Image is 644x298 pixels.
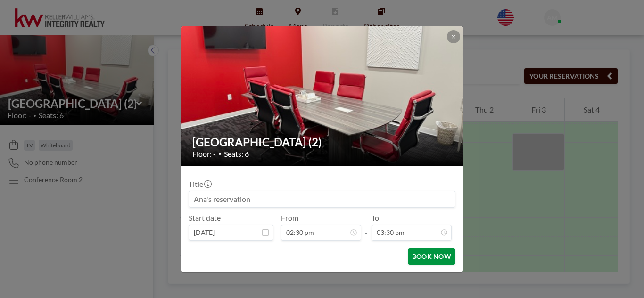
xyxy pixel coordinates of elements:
button: BOOK NOW [408,248,455,265]
label: Title [189,179,211,189]
label: To [372,213,379,223]
label: Start date [189,213,221,223]
label: From [281,213,298,223]
h2: [GEOGRAPHIC_DATA] (2) [192,135,453,149]
input: Ana's reservation [189,191,455,207]
span: • [218,150,222,157]
span: - [365,217,368,237]
span: Seats: 6 [224,149,249,159]
span: Floor: - [192,149,216,159]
